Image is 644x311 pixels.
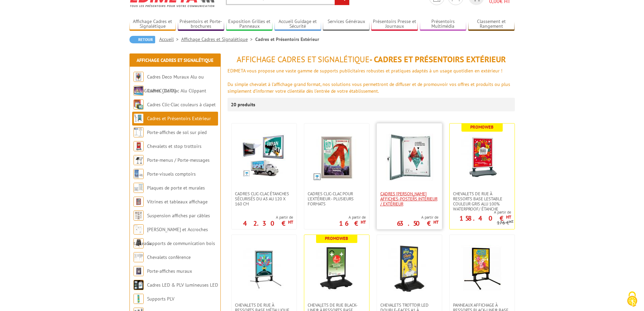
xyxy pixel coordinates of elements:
p: 16 € [339,221,366,225]
img: Cadres Clic-Clac pour l'extérieur - PLUSIEURS FORMATS [313,134,360,181]
div: Du simple chevalet à l'affichage grand format, nos solutions vous permettront de diffuser et de p... [228,81,515,94]
a: Présentoirs Multimédia [420,19,467,30]
p: 158.40 € [459,216,511,220]
a: Porte-visuels comptoirs [147,171,196,177]
img: Chevalets de rue à ressorts base métallique en Gris Alu 100% WATERPROOF/ Étanches [240,245,288,292]
a: Affichage Cadres et Signalétique [129,19,176,30]
img: Plaques de porte et murales [134,183,144,193]
div: EDIMETA vous propose une vaste gamme de supports publicitaires robustes et pratiques adaptés à un... [228,67,515,74]
img: Cadres Clic-Clac étanches sécurisés du A3 au 120 x 160 cm [242,134,286,178]
a: Cadres Clic-Clac Alu Clippant [147,88,206,94]
img: Porte-menus / Porte-messages [134,155,144,165]
sup: HT [509,219,514,224]
b: Promoweb [325,236,348,241]
li: Cadres et Présentoirs Extérieur [255,36,319,43]
a: Porte-menus / Porte-messages [147,157,210,163]
b: Promoweb [470,124,494,130]
a: Chevalets de rue à ressorts base lestable couleur Gris Alu 100% waterproof/ étanche [450,191,515,212]
img: Suspension affiches par câbles [134,210,144,221]
p: 176 € [497,220,514,225]
span: A partir de [339,215,366,220]
img: Supports PLV [134,294,144,304]
p: 42.30 € [243,221,293,225]
sup: HT [506,214,511,220]
span: A partir de [243,215,293,220]
p: 63.50 € [397,221,438,225]
a: Porte-affiches de sol sur pied [147,129,207,135]
span: A partir de [450,209,511,215]
span: Chevalets de rue à ressorts base lestable couleur Gris Alu 100% waterproof/ étanche [453,191,511,212]
img: Chevalets de rue Black-Line® à ressorts base lestable 100% WATERPROOF/ Étanche [313,245,360,292]
a: Porte-affiches muraux [147,268,192,274]
a: Retour [129,36,155,43]
sup: HT [433,219,438,225]
span: A partir de [397,215,438,220]
span: Affichage Cadres et Signalétique [237,54,369,65]
img: Chevalets de rue à ressorts base lestable couleur Gris Alu 100% waterproof/ étanche [458,134,506,181]
a: Cadres Clic-Clac étanches sécurisés du A3 au 120 x 160 cm [232,191,296,206]
a: Supports de communication bois [147,240,215,246]
a: Chevalets conférence [147,254,191,260]
a: Classement et Rangement [468,19,515,30]
a: Cadres LED & PLV lumineuses LED [147,282,218,288]
span: Cadres Clic-Clac étanches sécurisés du A3 au 120 x 160 cm [235,191,293,206]
img: Vitrines et tableaux affichage [134,197,144,207]
img: Cimaises et Accroches tableaux [134,224,144,235]
a: Cadres [PERSON_NAME] affiches-posters intérieur / extérieur [377,191,442,206]
span: Cadres [PERSON_NAME] affiches-posters intérieur / extérieur [380,191,438,206]
a: Cadres Clic-Clac couleurs à clapet [147,102,216,108]
a: Présentoirs Presse et Journaux [371,19,418,30]
a: Exposition Grilles et Panneaux [226,19,273,30]
img: Porte-affiches muraux [134,266,144,276]
img: Chevalets et stop trottoirs [134,141,144,151]
p: 20 produits [231,98,256,111]
img: Porte-visuels comptoirs [134,169,144,179]
img: Cadres Clic-Clac couleurs à clapet [134,99,144,110]
img: Cookies (fenêtre modale) [624,291,641,308]
a: Chevalets et stop trottoirs [147,143,201,149]
span: Cadres Clic-Clac pour l'extérieur - PLUSIEURS FORMATS [308,191,366,206]
button: Cookies (fenêtre modale) [620,288,644,311]
a: Accueil [159,36,181,42]
img: Chevalets conférence [134,252,144,262]
img: Cadres et Présentoirs Extérieur [134,113,144,124]
img: Cadres vitrines affiches-posters intérieur / extérieur [386,134,433,181]
a: Cadres Deco Muraux Alu ou [GEOGRAPHIC_DATA] [134,74,204,94]
a: Affichage Cadres et Signalétique [181,36,255,42]
a: Vitrines et tableaux affichage [147,199,208,205]
a: Plaques de porte et murales [147,185,205,191]
a: Suspension affiches par câbles [147,213,210,219]
a: Présentoirs et Porte-brochures [178,19,224,30]
sup: HT [361,219,366,225]
img: Panneaux affichage à ressorts Black-Line® base métallique Noirs [458,245,506,292]
img: Cadres Deco Muraux Alu ou Bois [134,72,144,82]
img: Chevalets Trottoir LED double-faces A1 à ressorts sur base lestable. [386,245,433,292]
img: Porte-affiches de sol sur pied [134,127,144,137]
sup: HT [288,219,293,225]
a: Accueil Guidage et Sécurité [275,19,321,30]
a: Cadres Clic-Clac pour l'extérieur - PLUSIEURS FORMATS [304,191,369,206]
a: [PERSON_NAME] et Accroches tableaux [134,226,208,246]
a: Services Généraux [323,19,369,30]
h1: - Cadres et Présentoirs Extérieur [228,55,515,64]
a: Cadres et Présentoirs Extérieur [147,115,211,121]
img: Cadres LED & PLV lumineuses LED [134,280,144,290]
a: Supports PLV [147,296,174,302]
a: Affichage Cadres et Signalétique [137,57,213,63]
